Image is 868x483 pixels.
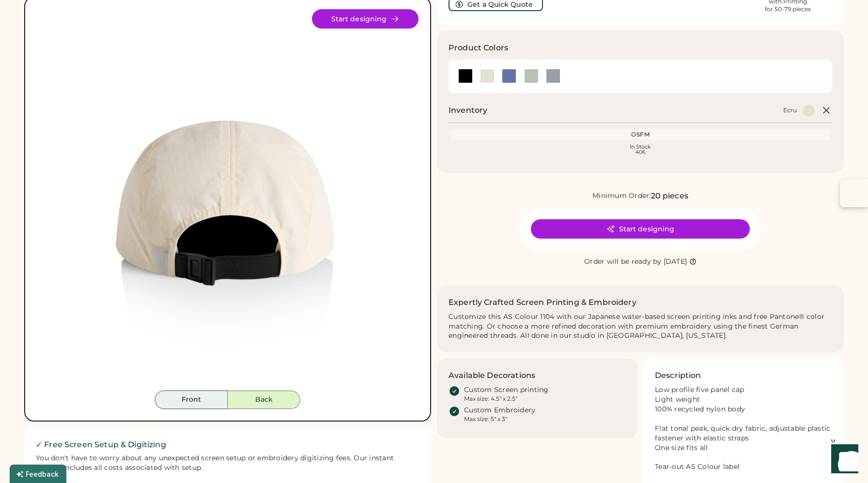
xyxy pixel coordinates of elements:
div: [DATE] [664,257,687,267]
h3: Product Colors [449,42,508,54]
h3: Description [655,370,701,381]
div: Order will be ready by [584,257,662,267]
div: Ecru [783,106,797,114]
button: Back [228,391,300,409]
div: Custom Embroidery [464,406,535,415]
div: Customize this AS Colour 1104 with our Japanese water-based screen printing inks and free Pantone... [449,312,832,341]
div: Low profile five panel cap Light weight 100% recycled nylon body Flat tonal peak, quick dry fabri... [655,385,832,472]
h3: Available Decorations [449,370,535,381]
div: 20 pieces [651,190,688,202]
div: Max size: 5" x 3" [464,415,507,423]
div: Max size: 4.5" x 2.5" [464,395,517,403]
div: 1104 Style Image [37,9,418,391]
div: In Stock 406 [452,144,828,155]
h2: Inventory [449,105,487,116]
button: Open Sortd panel [840,179,868,207]
div: You don't have to worry about any unexpected screen setup or embroidery digitizing fees. Our inst... [36,453,419,473]
img: 1104 - Ecru Back Image [37,9,418,391]
div: Custom Screen printing [464,385,549,395]
div: Minimum Order: [592,191,651,201]
button: Start designing [312,9,418,29]
iframe: Front Chat [822,439,864,481]
h2: Expertly Crafted Screen Printing & Embroidery [449,297,636,308]
div: OSFM [452,131,828,138]
h2: ✓ Free Screen Setup & Digitizing [36,439,419,451]
button: Front [155,391,228,409]
button: Start designing [531,219,750,239]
